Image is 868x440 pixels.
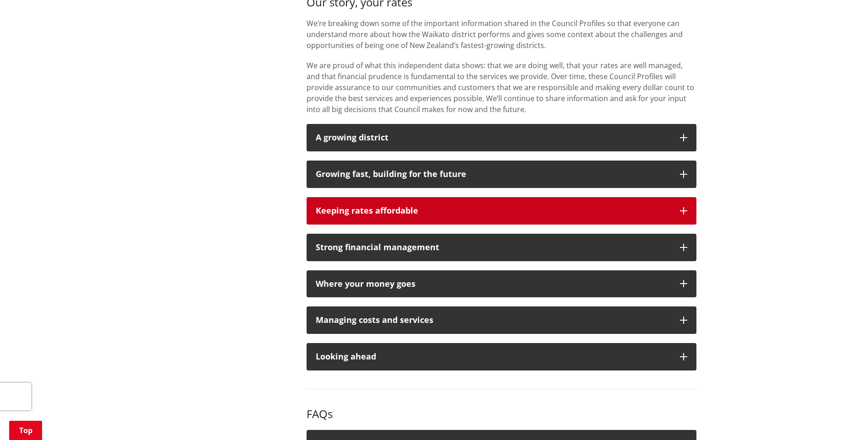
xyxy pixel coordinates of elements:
a: Top [9,421,42,440]
strong: A growing district [316,132,388,143]
p: We’re breaking down some of the important information shared in the Council Profiles so that ever... [307,18,696,51]
button: Growing fast, building for the future [307,161,696,188]
div: Where your money goes [316,279,671,289]
div: Managing costs and services [316,316,671,325]
p: We are proud of what this independent data shows: that we are doing well, that your rates are wel... [307,60,696,115]
button: Strong financial management [307,234,696,261]
button: Keeping rates affordable [307,197,696,225]
div: Keeping rates affordable [316,206,671,215]
div: Growing fast, building for the future [316,170,671,179]
button: Where your money goes [307,270,696,298]
iframe: Messenger Launcher [826,402,859,435]
h3: FAQs [307,408,696,421]
button: Looking ahead [307,343,696,370]
button: A growing district [307,124,696,151]
div: Looking ahead [316,352,671,361]
div: Strong financial management [316,243,671,252]
button: Managing costs and services [307,306,696,334]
